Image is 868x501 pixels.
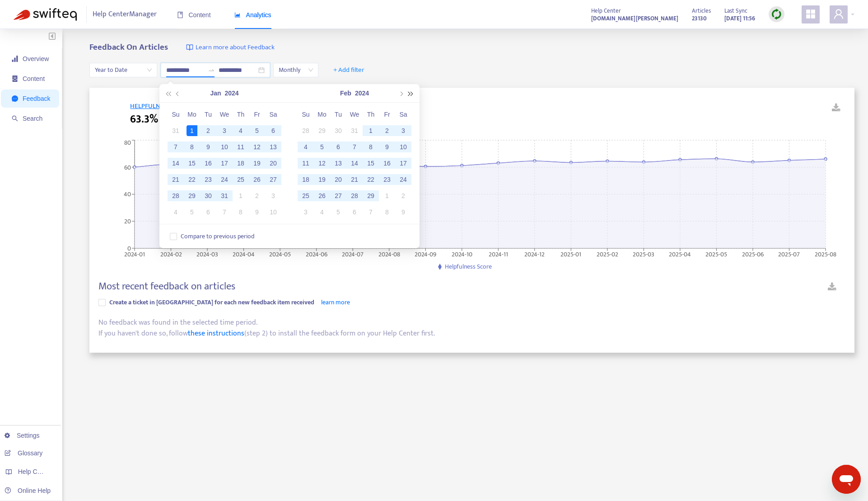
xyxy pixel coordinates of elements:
tspan: 2025-04 [669,249,691,259]
td: 2024-01-25 [233,171,249,188]
td: 2024-02-24 [395,171,411,188]
div: 28 [300,125,311,136]
td: 2024-01-09 [200,139,216,155]
span: user [833,9,844,19]
td: 2024-03-08 [379,204,395,220]
td: 2024-02-15 [363,155,379,171]
td: 2024-02-29 [363,188,379,204]
td: 2024-02-17 [395,155,411,171]
th: We [216,106,233,123]
th: Fr [249,106,265,123]
td: 2024-02-09 [249,204,265,220]
td: 2024-01-24 [216,171,233,188]
div: 16 [203,158,214,169]
div: 30 [203,190,214,201]
span: Overview [23,55,49,62]
div: 28 [349,190,360,201]
td: 2024-01-04 [233,123,249,139]
div: 5 [252,125,262,136]
tspan: 40 [124,189,131,199]
div: 4 [170,207,181,217]
tspan: 60 [124,162,131,172]
a: Glossary [5,449,42,457]
td: 2024-03-03 [298,204,314,220]
td: 2024-02-01 [233,188,249,204]
td: 2024-03-01 [379,188,395,204]
td: 2024-01-17 [216,155,233,171]
td: 2024-02-28 [346,188,363,204]
tspan: 2024-12 [525,249,545,259]
td: 2024-02-01 [363,123,379,139]
div: 7 [365,207,376,217]
td: 2024-02-04 [168,204,184,220]
td: 2023-12-31 [168,123,184,139]
a: Online Help [5,487,51,494]
th: Su [168,106,184,123]
div: 21 [349,174,360,185]
th: Th [233,106,249,123]
div: 4 [300,142,311,152]
td: 2024-03-06 [346,204,363,220]
div: 2 [252,190,262,201]
td: 2024-02-20 [330,171,346,188]
div: 8 [187,142,197,152]
div: 5 [333,207,344,217]
span: area-chart [234,12,241,18]
td: 2024-01-14 [168,155,184,171]
div: 10 [219,142,230,152]
iframe: メッセージングウィンドウの起動ボタン、進行中の会話 [832,465,861,494]
td: 2024-03-02 [395,188,411,204]
td: 2024-02-08 [233,204,249,220]
td: 2024-02-03 [265,188,281,204]
a: these instructions [188,327,244,340]
div: 10 [268,207,279,217]
span: Help Center [591,6,621,16]
div: 27 [333,190,344,201]
div: 4 [317,207,327,217]
div: 7 [219,207,230,217]
tspan: 2024-02 [160,249,182,259]
td: 2024-01-26 [249,171,265,188]
span: HELPFULNESS SCORE [130,100,191,112]
td: 2024-01-11 [233,139,249,155]
span: message [12,95,18,102]
td: 2024-01-23 [200,171,216,188]
div: 2 [382,125,392,136]
td: 2024-01-10 [216,139,233,155]
div: 28 [170,190,181,201]
span: Helpfulness Score [445,261,492,272]
td: 2024-02-05 [314,139,330,155]
span: appstore [805,9,816,19]
td: 2024-01-06 [265,123,281,139]
span: Compare to previous period [177,232,258,241]
div: 8 [235,207,246,217]
span: Articles [692,6,711,16]
div: 12 [317,158,327,169]
div: 8 [382,207,392,217]
div: 3 [219,125,230,136]
div: 13 [268,142,279,152]
td: 2024-01-12 [249,139,265,155]
div: 2 [203,125,214,136]
tspan: 2024-09 [415,249,437,259]
tspan: 2025-05 [706,249,728,259]
th: Sa [265,106,281,123]
div: 26 [252,174,262,185]
td: 2024-01-31 [216,188,233,204]
th: Tu [330,106,346,123]
div: 20 [268,158,279,169]
div: 10 [398,142,409,152]
div: 17 [398,158,409,169]
div: 20 [333,174,344,185]
td: 2024-02-04 [298,139,314,155]
span: Create a ticket in [GEOGRAPHIC_DATA] for each new feedback item received [109,297,314,307]
td: 2024-02-27 [330,188,346,204]
div: 8 [365,142,376,152]
div: 24 [219,174,230,185]
span: book [177,12,183,18]
tspan: 2025-02 [597,249,618,259]
span: container [12,76,18,82]
th: We [346,106,363,123]
span: Content [23,75,45,82]
b: Feedback On Articles [89,40,168,54]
